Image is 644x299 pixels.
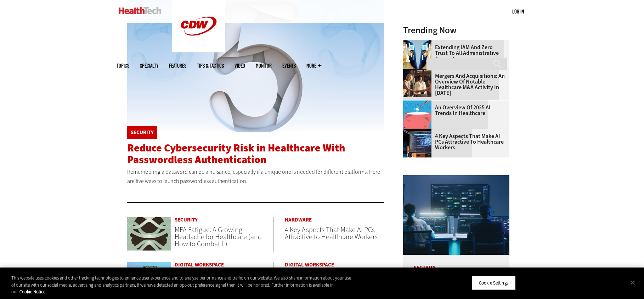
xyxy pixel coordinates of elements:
a: Security [131,130,154,135]
a: Hardware [285,217,384,223]
a: Mergers and Acquisitions: An Overview of Notable Healthcare M&A Activity in [DATE] [403,73,505,96]
img: fives made of chain [127,262,171,295]
a: illustration of computer chip being put inside head with waves [403,100,435,106]
span: Specialty [140,63,158,68]
a: Log in [512,8,524,15]
a: Digital Workspace [285,262,384,268]
a: Video [235,63,245,68]
a: Digital Workspace [175,262,273,268]
button: Close [625,275,640,290]
a: MonITor [256,63,272,68]
img: illustration of computer chip being put inside head with waves [403,100,431,129]
img: Home [119,7,162,14]
span: Topics [117,63,129,68]
img: abstract ribbons flowing over a head with two faces [127,217,171,251]
a: Reduce Cybersecurity Risk in Healthcare With Passwordless Authentication [127,141,345,167]
img: abstract image of woman with pixelated face [403,40,431,69]
a: Desktop monitor with brain AI concept [403,129,435,135]
a: An Overview of 2025 AI Trends in Healthcare [403,105,505,116]
a: business leaders shake hands in conference room [403,69,435,75]
a: More information about your privacy [19,289,45,295]
p: Security [403,255,509,270]
a: Tips & Tactics [197,63,224,68]
a: MFA Fatigue: A Growing Headache for Healthcare (and How to Combat It) [175,225,262,249]
a: Features [169,63,186,68]
div: User menu [512,8,524,15]
a: 4 Key Aspects That Make AI PCs Attractive to Healthcare Workers [403,133,505,150]
img: Desktop monitor with brain AI concept [403,129,431,157]
a: CDW [172,47,225,54]
a: Security [175,217,273,223]
img: business leaders shake hands in conference room [403,69,431,97]
button: Cookie Settings [471,275,516,290]
a: 4 Key Aspects That Make AI PCs Attractive to Healthcare Workers [285,225,378,242]
span: More [306,63,321,68]
p: Remembering a password can be a nuisance, especially if a unique one is needed for different plat... [127,167,384,185]
a: Events [282,63,296,68]
div: This website uses cookies and other tracking technologies to enhance user experience and to analy... [11,275,354,295]
img: security team in high-tech computer room [403,175,509,255]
